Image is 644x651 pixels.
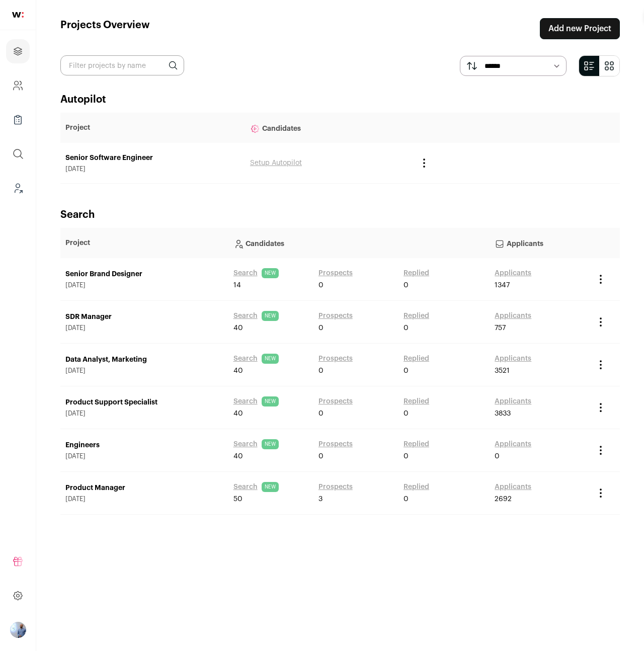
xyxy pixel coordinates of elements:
[404,439,429,449] a: Replied
[233,323,243,333] span: 40
[233,439,258,449] a: Search
[404,280,409,290] span: 0
[6,73,30,98] a: Company and ATS Settings
[262,439,279,449] span: NEW
[495,366,510,376] span: 3521
[262,396,279,406] span: NEW
[233,354,258,364] a: Search
[65,495,223,503] span: [DATE]
[250,118,408,138] p: Candidates
[65,355,223,365] a: Data Analyst, Marketing
[595,444,607,456] button: Project Actions
[495,494,512,504] span: 2692
[65,367,223,375] span: [DATE]
[404,494,409,504] span: 0
[233,409,243,419] span: 40
[65,452,223,460] span: [DATE]
[233,396,258,406] a: Search
[233,233,485,253] p: Candidates
[495,409,511,419] span: 3833
[404,409,409,419] span: 0
[404,366,409,376] span: 0
[595,316,607,328] button: Project Actions
[65,269,223,279] a: Senior Brand Designer
[60,55,184,75] input: Filter projects by name
[318,409,324,419] span: 0
[495,439,531,449] a: Applicants
[418,157,430,169] button: Project Actions
[495,354,531,364] a: Applicants
[262,268,279,278] span: NEW
[6,39,30,63] a: Projects
[495,396,531,406] a: Applicants
[595,487,607,499] button: Project Actions
[404,268,429,278] a: Replied
[65,153,240,163] a: Senior Software Engineer
[65,281,223,289] span: [DATE]
[6,176,30,200] a: Leads (Backoffice)
[65,483,223,493] a: Product Manager
[262,482,279,492] span: NEW
[60,18,150,39] h1: Projects Overview
[318,311,353,321] a: Prospects
[233,494,243,504] span: 50
[250,159,302,167] a: Setup Autopilot
[318,354,353,364] a: Prospects
[318,323,324,333] span: 0
[495,280,510,290] span: 1347
[404,451,409,461] span: 0
[10,622,26,638] button: Open dropdown
[65,238,223,248] p: Project
[318,366,324,376] span: 0
[595,273,607,285] button: Project Actions
[233,268,258,278] a: Search
[404,323,409,333] span: 0
[318,396,353,406] a: Prospects
[318,451,324,461] span: 0
[233,311,258,321] a: Search
[6,108,30,132] a: Company Lists
[318,494,323,504] span: 3
[65,440,223,450] a: Engineers
[540,18,620,39] a: Add new Project
[262,311,279,321] span: NEW
[262,354,279,364] span: NEW
[65,165,240,173] span: [DATE]
[65,410,223,418] span: [DATE]
[404,354,429,364] a: Replied
[233,366,243,376] span: 40
[233,280,241,290] span: 14
[65,397,223,408] a: Product Support Specialist
[318,268,353,278] a: Prospects
[233,451,243,461] span: 40
[495,233,585,253] p: Applicants
[495,268,531,278] a: Applicants
[495,323,506,333] span: 757
[495,451,500,461] span: 0
[65,123,240,133] p: Project
[318,439,353,449] a: Prospects
[595,401,607,414] button: Project Actions
[12,12,24,18] img: wellfound-shorthand-0d5821cbd27db2630d0214b213865d53afaa358527fdda9d0ea32b1df1b89c2c.svg
[318,482,353,492] a: Prospects
[233,482,258,492] a: Search
[10,622,26,638] img: 97332-medium_jpg
[404,396,429,406] a: Replied
[595,359,607,371] button: Project Actions
[60,93,620,107] h2: Autopilot
[65,312,223,322] a: SDR Manager
[65,324,223,332] span: [DATE]
[404,482,429,492] a: Replied
[318,280,324,290] span: 0
[60,208,620,222] h2: Search
[495,482,531,492] a: Applicants
[495,311,531,321] a: Applicants
[404,311,429,321] a: Replied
